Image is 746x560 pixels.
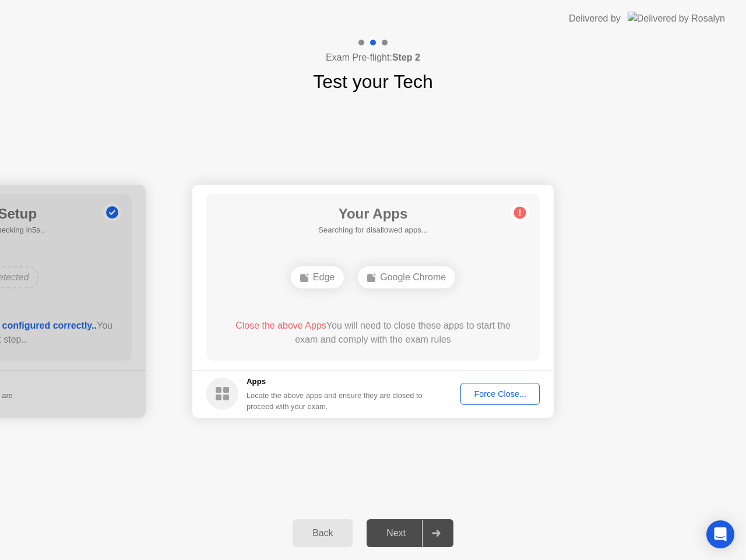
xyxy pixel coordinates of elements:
[706,520,734,548] div: Open Intercom Messenger
[367,519,453,547] button: Next
[293,519,353,547] button: Back
[223,319,523,347] div: You will need to close these apps to start the exam and comply with the exam rules
[318,224,428,236] h5: Searching for disallowed apps...
[247,390,423,412] div: Locate the above apps and ensure they are closed to proceed with your exam.
[326,51,420,65] h4: Exam Pre-flight:
[465,389,536,399] div: Force Close...
[392,52,420,62] b: Step 2
[313,68,433,96] h1: Test your Tech
[291,266,344,288] div: Edge
[235,320,326,330] span: Close the above Apps
[318,203,428,224] h1: Your Apps
[370,528,422,538] div: Next
[358,266,455,288] div: Google Chrome
[460,383,540,405] button: Force Close...
[296,528,349,538] div: Back
[247,376,423,388] h5: Apps
[628,12,725,25] img: Delivered by Rosalyn
[569,12,621,26] div: Delivered by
